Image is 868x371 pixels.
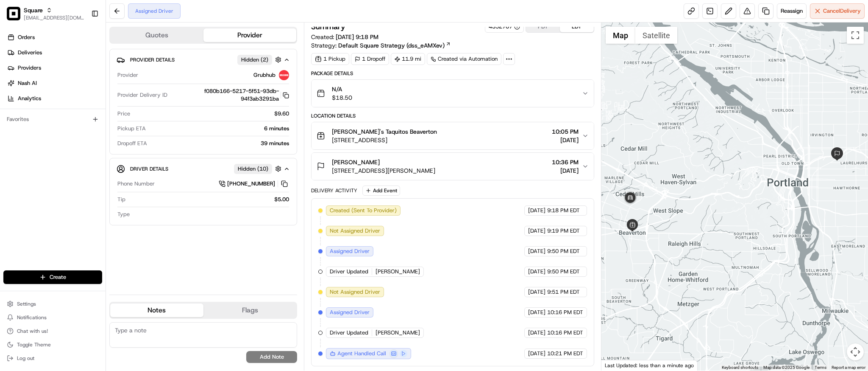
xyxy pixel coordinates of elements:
[3,352,102,364] button: Log out
[547,329,583,337] span: 10:16 PM EDT
[238,165,268,173] span: Hidden ( 10 )
[338,41,445,50] span: Default Square Strategy (dss_eAMXev)
[24,6,43,14] button: Square
[203,28,297,42] button: Provider
[117,91,167,99] span: Provider Delivery ID
[227,180,275,188] span: [PHONE_NUMBER]
[72,124,78,131] div: 💻
[330,288,380,296] span: Not Assigned Driver
[3,31,106,44] a: Orders
[601,360,698,371] div: Last Updated: less than a minute ago
[279,70,289,80] img: 5e692f75ce7d37001a5d71f1
[547,350,583,357] span: 10:21 PM EDT
[311,70,594,77] div: Package Details
[3,61,106,75] a: Providers
[489,23,520,31] button: 4352707
[330,268,368,275] span: Driver Updated
[336,33,378,41] span: [DATE] 9:18 PM
[552,158,579,166] span: 10:36 PM
[330,329,368,337] span: Driver Updated
[547,247,580,255] span: 9:50 PM EDT
[117,211,130,218] span: Type
[528,329,545,337] span: [DATE]
[18,64,41,72] span: Providers
[604,360,632,371] a: Open this area in Google Maps (opens a new window)
[311,112,594,119] div: Location Details
[117,196,125,203] span: Tip
[847,343,864,360] button: Map camera controls
[362,185,400,196] button: Add Event
[3,312,102,323] button: Notifications
[606,27,635,44] button: Show street map
[528,350,545,357] span: [DATE]
[311,23,345,31] h3: Summary
[171,87,289,103] button: f080b166-5217-5f51-93db-94f3ab3291ba
[18,49,42,56] span: Deliveries
[547,227,580,235] span: 9:19 PM EDT
[312,153,593,180] button: [PERSON_NAME][STREET_ADDRESS][PERSON_NAME]10:36 PM[DATE]
[547,309,583,316] span: 10:16 PM EDT
[17,355,34,362] span: Log out
[18,95,41,102] span: Analytics
[24,14,84,21] button: [EMAIL_ADDRESS][DOMAIN_NAME]
[330,247,370,255] span: Assigned Driver
[117,180,155,188] span: Phone Number
[427,53,501,65] a: Created via Automation
[526,21,560,32] button: PDT
[528,227,545,235] span: [DATE]
[80,123,136,132] span: API Documentation
[332,136,437,144] span: [STREET_ADDRESS]
[50,273,66,281] span: Create
[332,127,437,136] span: [PERSON_NAME]'s Taquitos Beaverton
[376,268,420,275] span: [PERSON_NAME]
[332,93,352,102] span: $18.50
[149,125,289,132] div: 6 minutes
[332,166,435,175] span: [STREET_ADDRESS][PERSON_NAME]
[129,196,289,203] div: $5.00
[376,329,420,337] span: [PERSON_NAME]
[332,158,380,166] span: [PERSON_NAME]
[847,27,864,44] button: Toggle fullscreen view
[332,85,352,93] span: N/A
[3,339,102,351] button: Toggle Theme
[832,365,865,370] a: Report a map error
[219,179,289,188] a: [PHONE_NUMBER]
[810,3,865,19] button: CancelDelivery
[547,268,580,275] span: 9:50 PM EDT
[274,110,289,118] span: $9.60
[604,360,632,371] img: Google
[3,270,102,284] button: Create
[823,7,861,15] span: Cancel Delivery
[117,110,130,118] span: Price
[528,268,545,275] span: [DATE]
[528,288,545,296] span: [DATE]
[311,33,378,41] span: Created:
[552,136,579,144] span: [DATE]
[311,53,349,65] div: 1 Pickup
[547,288,580,296] span: 9:51 PM EDT
[330,227,380,235] span: Not Assigned Driver
[8,8,25,25] img: Nash
[17,341,51,348] span: Toggle Theme
[150,140,289,147] div: 39 minutes
[547,207,580,214] span: 9:18 PM EDT
[8,81,24,96] img: 1736555255976-a54dd68f-1ca7-489b-9aae-adbdc363a1c4
[552,127,579,136] span: 10:05 PM
[68,120,139,135] a: 💻API Documentation
[3,112,102,126] div: Favorites
[5,120,68,135] a: 📗Knowledge Base
[237,54,284,65] button: Hidden (2)
[311,187,357,194] div: Delivery Activity
[560,21,594,32] button: EDT
[3,325,102,337] button: Chat with us!
[3,76,106,90] a: Nash AI
[130,166,168,172] span: Driver Details
[391,53,425,65] div: 11.9 mi
[312,80,593,107] button: N/A$18.50
[3,92,106,105] a: Analytics
[117,162,290,176] button: Driver DetailsHidden (10)
[241,56,268,64] span: Hidden ( 2 )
